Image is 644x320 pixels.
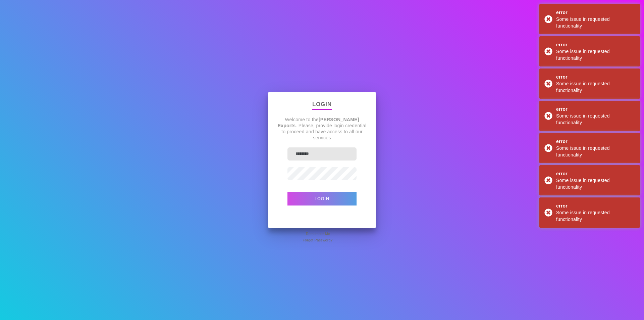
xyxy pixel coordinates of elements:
[556,80,635,94] div: Some issue in requested functionality
[556,41,635,48] div: error
[556,138,635,145] div: error
[287,192,357,205] button: Login
[556,16,635,29] div: Some issue in requested functionality
[556,209,635,223] div: Some issue in requested functionality
[556,170,635,177] div: error
[306,230,330,237] span: Remember Me
[556,106,635,112] div: error
[556,145,635,158] div: Some issue in requested functionality
[276,117,368,141] p: Welcome to the . Please, provide login credential to proceed and have access to all our services
[556,112,635,126] div: Some issue in requested functionality
[556,9,635,16] div: error
[278,117,359,128] strong: [PERSON_NAME] Exports
[556,202,635,209] div: error
[556,74,635,80] div: error
[556,177,635,190] div: Some issue in requested functionality
[312,100,332,110] p: Login
[303,237,332,243] span: Forgot Password?
[556,48,635,61] div: Some issue in requested functionality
